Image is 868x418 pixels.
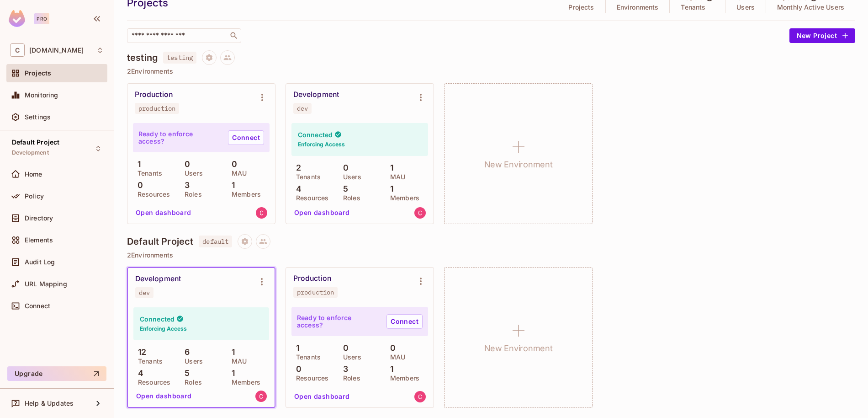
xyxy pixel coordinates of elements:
button: New Project [789,28,855,43]
p: 1 [386,184,393,193]
p: Users [180,170,203,177]
p: 12 [133,348,146,357]
button: Open dashboard [132,205,195,220]
div: dev [297,105,308,112]
a: Connect [228,130,264,145]
button: Open dashboard [132,389,196,403]
p: MAU [386,354,405,361]
p: 5 [339,184,348,193]
p: Environments [617,4,659,11]
div: production [297,289,334,296]
p: Members [227,191,261,198]
p: Members [386,194,419,202]
p: Roles [339,194,360,202]
span: Home [25,171,42,178]
div: Development [293,90,339,99]
h1: New Environment [484,342,553,355]
h4: Default Project [127,236,193,247]
p: Resources [133,379,170,386]
p: Projects [568,4,594,11]
p: 0 [291,364,302,374]
span: Settings [25,113,51,121]
p: 1 [227,348,235,357]
p: Ready to enforce access? [138,130,221,145]
img: SReyMgAAAABJRU5ErkJggg== [9,10,25,27]
p: Users [736,4,755,11]
button: Environment settings [253,273,271,291]
p: 3 [339,364,348,374]
h4: Connected [298,130,333,139]
p: 0 [386,343,396,353]
p: MAU [227,358,247,365]
a: Connect [386,314,423,329]
h4: testing [127,52,158,63]
p: MAU [227,170,247,177]
p: Resources [133,191,170,198]
p: 3 [180,181,190,190]
span: Connect [25,302,50,310]
p: 0 [180,160,190,169]
button: Open dashboard [291,389,354,404]
p: 0 [339,343,349,353]
div: Pro [34,13,49,24]
span: Project settings [202,55,217,64]
p: Roles [180,379,202,386]
div: Production [293,274,331,283]
div: Development [135,274,181,284]
p: 0 [227,160,237,169]
span: Development [12,149,49,156]
img: it@cargologik.com [256,207,267,219]
img: it@cargologik.com [414,391,426,402]
p: 5 [180,369,190,378]
p: Tenants [291,354,321,361]
span: default [199,236,232,247]
p: 1 [227,369,235,378]
button: Environment settings [253,88,271,107]
h4: Connected [140,315,175,323]
span: Monitoring [25,91,58,99]
div: production [138,105,175,112]
p: Resources [291,375,328,382]
p: 1 [386,163,393,172]
p: Members [227,379,261,386]
h1: New Environment [484,158,553,171]
p: Resources [291,194,328,202]
p: Tenants [681,4,705,11]
p: 0 [133,181,143,190]
p: 4 [291,184,302,193]
div: Production [135,90,173,99]
div: dev [139,289,150,296]
p: Tenants [291,173,321,181]
p: Roles [339,375,360,382]
p: MAU [386,173,405,181]
p: Users [180,358,203,365]
p: 2 Environments [127,252,855,259]
button: Environment settings [412,88,430,107]
p: 4 [133,369,143,378]
span: testing [163,52,196,64]
p: Members [386,375,419,382]
button: Environment settings [412,272,430,290]
p: 2 [291,163,301,172]
p: Users [339,354,361,361]
span: C [10,43,25,57]
p: 1 [291,343,299,353]
p: 6 [180,348,190,357]
p: Roles [180,191,202,198]
button: Open dashboard [291,205,354,220]
h6: Enforcing Access [298,140,345,149]
p: Monthly Active Users [777,4,844,11]
img: it@cargologik.com [414,207,426,219]
p: 1 [386,364,393,374]
button: Upgrade [7,366,106,381]
span: Policy [25,193,44,200]
span: Elements [25,236,53,244]
span: Default Project [12,139,59,146]
span: Workspace: cargologik.com [29,47,84,54]
img: it@cargologik.com [255,391,267,402]
p: 2 Environments [127,68,855,75]
span: Help & Updates [25,400,74,407]
span: Audit Log [25,258,55,266]
span: Directory [25,214,53,222]
p: 1 [133,160,141,169]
